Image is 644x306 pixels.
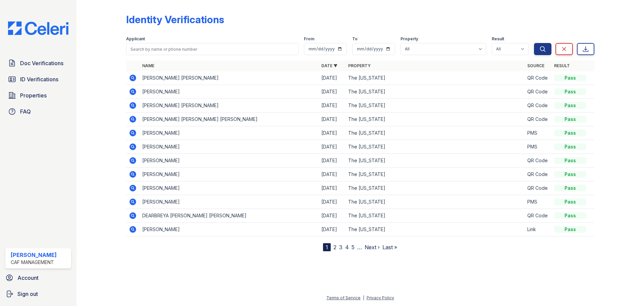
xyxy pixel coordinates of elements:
[525,99,551,113] td: QR Code
[554,88,586,95] div: Pass
[304,36,314,42] label: From
[333,244,336,251] a: 2
[345,223,525,236] td: The [US_STATE]
[11,259,57,266] div: CAF Management
[140,168,319,181] td: [PERSON_NAME]
[554,143,586,150] div: Pass
[319,99,345,113] td: [DATE]
[140,154,319,168] td: [PERSON_NAME]
[345,71,525,85] td: The [US_STATE]
[142,63,154,68] a: Name
[319,195,345,209] td: [DATE]
[11,251,57,259] div: [PERSON_NAME]
[3,21,74,35] img: CE_Logo_Blue-a8612792a0a2168367f1c8372b55b34899dd931a85d93a1a3d3e32e68fde9ad4.png
[554,185,586,191] div: Pass
[492,36,504,42] label: Result
[5,56,71,70] a: Doc Verifications
[140,99,319,113] td: [PERSON_NAME] [PERSON_NAME]
[382,244,397,251] a: Last »
[319,154,345,168] td: [DATE]
[126,36,145,42] label: Applicant
[5,73,71,86] a: ID Verifications
[554,102,586,109] div: Pass
[352,36,358,42] label: To
[345,181,525,195] td: The [US_STATE]
[345,113,525,126] td: The [US_STATE]
[321,63,337,68] a: Date ▼
[554,199,586,205] div: Pass
[525,209,551,223] td: QR Code
[126,43,299,55] input: Search by name or phone number
[525,181,551,195] td: QR Code
[319,140,345,154] td: [DATE]
[345,99,525,113] td: The [US_STATE]
[525,126,551,140] td: PMS
[140,126,319,140] td: [PERSON_NAME]
[5,89,71,102] a: Properties
[319,181,345,195] td: [DATE]
[140,209,319,223] td: DEARBREYA [PERSON_NAME] [PERSON_NAME]
[554,212,586,219] div: Pass
[352,244,355,251] a: 5
[17,274,39,282] span: Account
[357,243,362,251] span: …
[554,130,586,136] div: Pass
[527,63,544,68] a: Source
[319,209,345,223] td: [DATE]
[319,168,345,181] td: [DATE]
[319,223,345,236] td: [DATE]
[140,85,319,99] td: [PERSON_NAME]
[140,181,319,195] td: [PERSON_NAME]
[365,244,380,251] a: Next ›
[525,85,551,99] td: QR Code
[400,36,418,42] label: Property
[17,290,38,298] span: Sign out
[363,295,364,300] div: |
[20,107,31,116] span: FAQ
[345,126,525,140] td: The [US_STATE]
[140,223,319,236] td: [PERSON_NAME]
[525,154,551,168] td: QR Code
[348,63,371,68] a: Property
[345,85,525,99] td: The [US_STATE]
[20,75,58,83] span: ID Verifications
[3,271,74,285] a: Account
[345,140,525,154] td: The [US_STATE]
[345,154,525,168] td: The [US_STATE]
[554,226,586,233] div: Pass
[326,295,361,300] a: Terms of Service
[319,85,345,99] td: [DATE]
[554,63,570,68] a: Result
[319,113,345,126] td: [DATE]
[126,13,224,26] div: Identity Verifications
[319,126,345,140] td: [DATE]
[525,223,551,236] td: Link
[140,71,319,85] td: [PERSON_NAME] [PERSON_NAME]
[345,209,525,223] td: The [US_STATE]
[554,116,586,123] div: Pass
[5,105,71,118] a: FAQ
[319,71,345,85] td: [DATE]
[345,195,525,209] td: The [US_STATE]
[323,243,331,251] div: 1
[345,244,349,251] a: 4
[3,287,74,301] a: Sign out
[140,140,319,154] td: [PERSON_NAME]
[140,113,319,126] td: [PERSON_NAME] [PERSON_NAME] [PERSON_NAME]
[140,195,319,209] td: [PERSON_NAME]
[367,295,394,300] a: Privacy Policy
[525,71,551,85] td: QR Code
[20,59,63,67] span: Doc Verifications
[554,171,586,178] div: Pass
[525,195,551,209] td: PMS
[20,91,47,99] span: Properties
[554,157,586,164] div: Pass
[554,75,586,81] div: Pass
[525,168,551,181] td: QR Code
[525,140,551,154] td: PMS
[345,168,525,181] td: The [US_STATE]
[339,244,342,251] a: 3
[525,113,551,126] td: QR Code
